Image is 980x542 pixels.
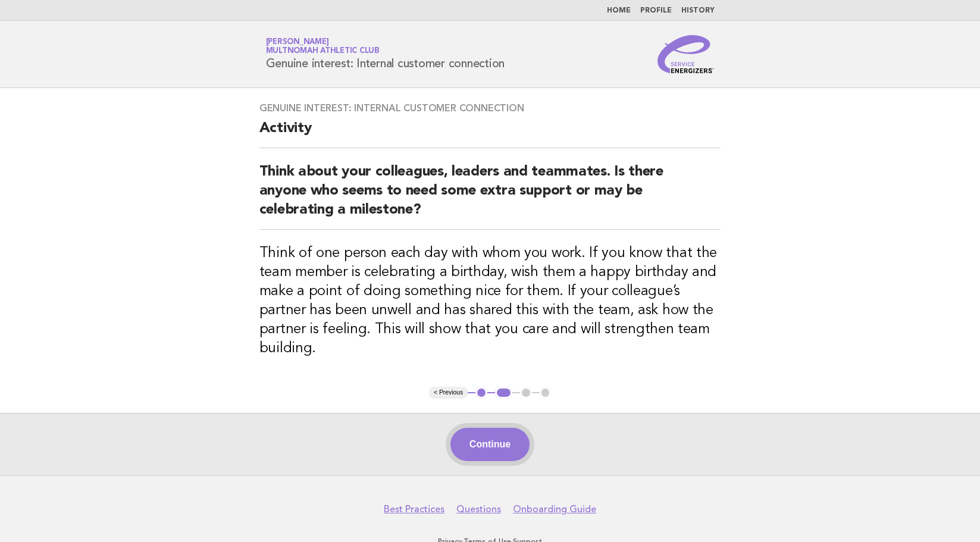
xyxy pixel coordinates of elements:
[513,503,596,515] a: Onboarding Guide
[475,387,487,399] button: 1
[495,387,512,399] button: 2
[607,7,631,14] a: Home
[259,244,721,358] h3: Think of one person each day with whom you work. If you know that the team member is celebrating ...
[266,48,380,55] span: Multnomah Athletic Club
[259,119,721,148] h2: Activity
[266,38,380,55] a: [PERSON_NAME]Multnomah Athletic Club
[259,162,721,230] h2: Think about your colleagues, leaders and teammates. Is there anyone who seems to need some extra ...
[456,503,501,515] a: Questions
[681,7,715,14] a: History
[450,428,530,461] button: Continue
[640,7,672,14] a: Profile
[657,35,715,73] img: Service Energizers
[384,503,444,515] a: Best Practices
[429,387,468,399] button: < Previous
[259,102,721,114] h3: Genuine interest: Internal customer connection
[266,39,505,70] h1: Genuine interest: Internal customer connection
